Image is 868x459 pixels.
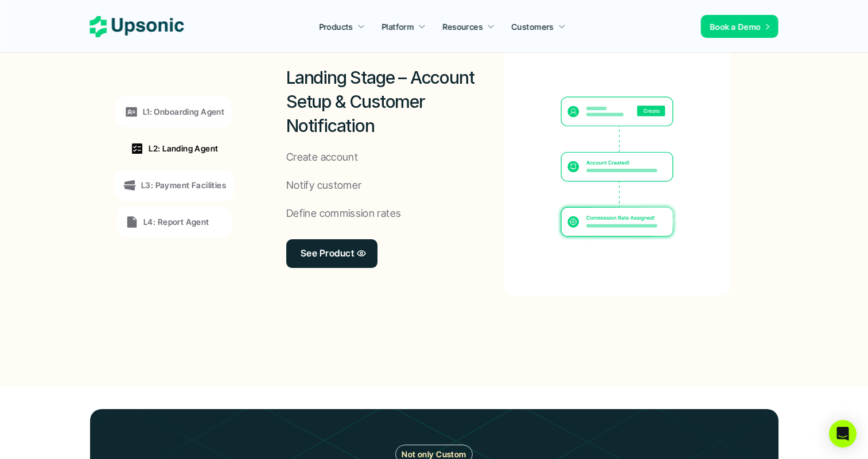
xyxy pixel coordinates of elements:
[286,205,401,222] p: Define commission rates
[143,106,224,118] p: L1: Onboarding Agent
[143,216,209,228] p: L4: Report Agent
[443,21,483,33] p: Resources
[701,15,779,38] a: Book a Demo
[312,16,372,37] a: Products
[141,179,226,191] p: L3: Payment Facilities
[710,21,761,33] p: Book a Demo
[149,142,218,154] p: L2: Landing Agent
[286,65,503,138] h2: Landing Stage – Account Setup & Customer Notification
[382,21,414,33] p: Platform
[286,149,358,166] p: Create account
[286,177,361,194] p: Notify customer
[829,420,857,448] div: Open Intercom Messenger
[512,21,554,33] p: Customers
[301,246,354,262] p: See Product
[286,239,377,268] a: See Product
[319,21,353,33] p: Products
